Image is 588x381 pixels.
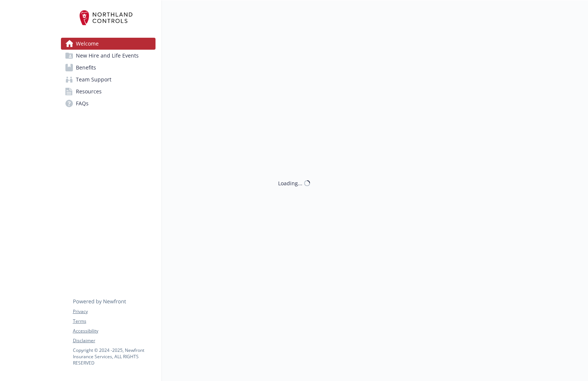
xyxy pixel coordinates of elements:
a: Team Support [61,74,156,86]
a: Benefits [61,62,156,74]
span: Welcome [76,38,99,50]
a: Terms [73,318,155,325]
span: Team Support [76,74,111,86]
span: Benefits [76,62,96,74]
span: Resources [76,86,102,97]
div: Loading... [278,179,302,187]
a: Disclaimer [73,337,155,344]
a: Privacy [73,308,155,315]
p: Copyright © 2024 - 2025 , Newfront Insurance Services, ALL RIGHTS RESERVED [73,347,155,366]
span: FAQs [76,97,89,109]
a: FAQs [61,97,156,109]
a: Welcome [61,38,156,50]
a: Resources [61,86,156,97]
a: New Hire and Life Events [61,50,156,62]
a: Accessibility [73,328,155,334]
span: New Hire and Life Events [76,50,139,62]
